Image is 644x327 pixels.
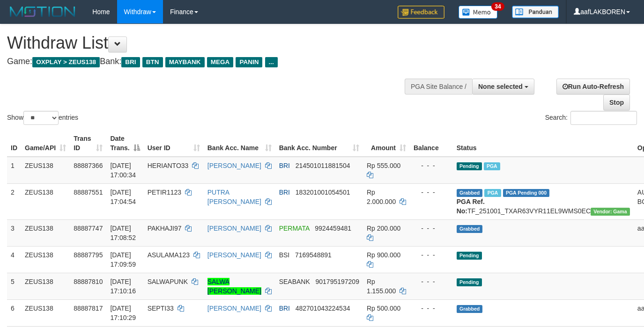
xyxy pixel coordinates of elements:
span: Rp 900.000 [367,251,400,259]
td: 2 [7,183,21,219]
span: Grabbed [457,225,483,233]
span: 88887366 [74,162,103,169]
td: ZEUS138 [21,299,70,326]
input: Search: [570,111,637,125]
span: [DATE] 17:04:54 [110,189,136,205]
a: [PERSON_NAME] [207,162,261,169]
span: Grabbed [457,189,483,197]
th: Status [453,130,634,157]
a: Stop [603,94,630,110]
th: User ID: activate to sort column ascending [144,130,204,157]
span: SEABANK [279,278,310,285]
div: - - - [414,304,449,313]
span: BRI [279,305,290,312]
span: BTN [142,57,163,67]
th: Amount: activate to sort column ascending [363,130,410,157]
th: Game/API: activate to sort column ascending [21,130,70,157]
td: 4 [7,246,21,273]
div: - - - [414,277,449,286]
span: Marked by aafanarl [484,189,501,197]
th: ID [7,130,21,157]
span: Pending [457,278,482,286]
span: [DATE] 17:09:59 [110,251,136,268]
button: None selected [472,79,534,94]
span: None selected [478,83,523,90]
span: Rp 200.000 [367,225,400,232]
th: Date Trans.: activate to sort column descending [106,130,143,157]
label: Search: [545,111,637,125]
span: Rp 500.000 [367,305,400,312]
span: [DATE] 17:08:52 [110,225,136,241]
b: PGA Ref. No: [457,198,485,215]
span: 88887817 [74,305,103,312]
th: Bank Acc. Number: activate to sort column ascending [275,130,363,157]
span: BRI [279,189,290,196]
div: - - - [414,188,449,197]
a: PUTRA [PERSON_NAME] [207,189,261,205]
td: ZEUS138 [21,246,70,273]
span: 88887810 [74,278,103,285]
th: Bank Acc. Name: activate to sort column ascending [204,130,275,157]
span: 88887747 [74,225,103,232]
h4: Game: Bank: [7,57,420,66]
img: Button%20Memo.svg [459,6,498,19]
span: PANIN [236,57,262,67]
h1: Withdraw List [7,34,420,52]
span: Rp 555.000 [367,162,400,169]
span: Copy 214501011881504 to clipboard [296,162,350,169]
div: - - - [414,224,449,233]
td: ZEUS138 [21,183,70,219]
span: Pending [457,252,482,260]
span: 88887551 [74,189,103,196]
span: [DATE] 17:10:16 [110,278,136,295]
span: OXPLAY > ZEUS138 [32,57,100,67]
span: Rp 1.155.000 [367,278,396,295]
span: Copy 901795197209 to clipboard [315,278,359,285]
span: BSI [279,251,290,259]
span: PERMATA [279,225,310,232]
span: Pending [457,162,482,170]
select: Showentries [23,111,59,125]
label: Show entries [7,111,78,125]
a: [PERSON_NAME] [207,251,261,259]
div: PGA Site Balance / [405,79,472,94]
span: BRI [279,162,290,169]
td: ZEUS138 [21,219,70,246]
a: [PERSON_NAME] [207,305,261,312]
span: ... [265,57,278,67]
td: 1 [7,157,21,184]
td: ZEUS138 [21,273,70,299]
span: Grabbed [457,305,483,313]
th: Trans ID: activate to sort column ascending [70,130,106,157]
span: Copy 9924459481 to clipboard [315,225,351,232]
span: Copy 482701043224534 to clipboard [296,305,350,312]
span: PAKHAJI97 [148,225,182,232]
span: SALWAPUNK [148,278,188,285]
td: 6 [7,299,21,326]
span: SEPTI33 [148,305,174,312]
span: MAYBANK [165,57,205,67]
div: - - - [414,250,449,260]
td: 5 [7,273,21,299]
span: Copy 183201001054501 to clipboard [296,189,350,196]
img: MOTION_logo.png [7,5,78,19]
td: ZEUS138 [21,157,70,184]
th: Balance [410,130,453,157]
img: panduan.png [512,6,559,18]
span: Vendor URL: https://trx31.1velocity.biz [591,208,630,216]
span: BRI [121,57,140,67]
div: - - - [414,161,449,170]
span: PGA Pending [503,189,550,197]
a: [PERSON_NAME] [207,225,261,232]
td: TF_251001_TXAR63VYR11EL9WMS0EC [453,183,634,219]
span: 88887795 [74,251,103,259]
span: [DATE] 17:00:34 [110,162,136,179]
span: PETIR1123 [148,189,181,196]
span: ASULAMA123 [148,251,190,259]
span: HERIANTO33 [148,162,189,169]
span: Copy 7169548891 to clipboard [295,251,332,259]
img: Feedback.jpg [398,6,444,19]
td: 3 [7,219,21,246]
a: Run Auto-Refresh [556,79,630,94]
span: Rp 2.000.000 [367,189,396,205]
